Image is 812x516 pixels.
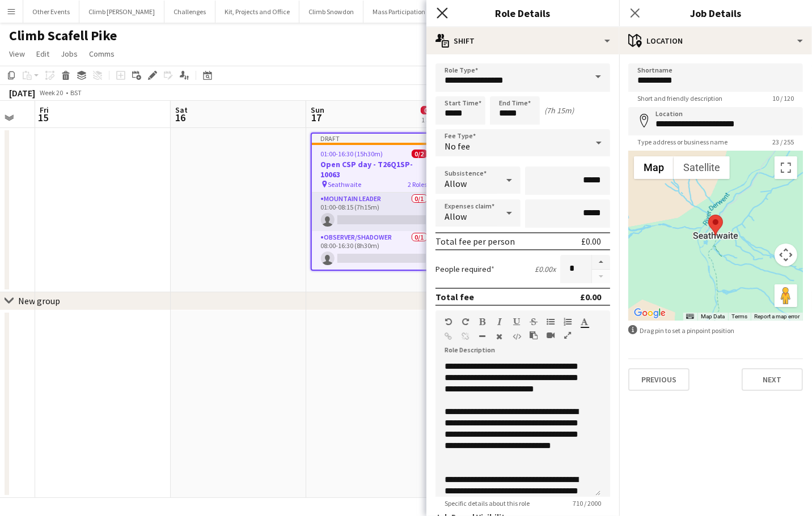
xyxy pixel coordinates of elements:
span: 0/2 [412,150,428,158]
div: Draft [312,134,437,143]
button: Insert video [547,331,555,340]
span: 17 [309,111,324,124]
button: Drag Pegman onto the map to open Street View [775,284,797,307]
button: Map Data [701,313,725,321]
div: (7h 15m) [544,105,574,116]
h3: Role Details [426,6,619,20]
span: Sat [175,105,188,115]
span: 15 [38,111,49,124]
button: Bold [479,317,487,326]
button: Keyboard shortcuts [686,313,694,321]
span: Edit [36,49,49,59]
span: 2 Roles [408,180,428,189]
a: Open this area in Google Maps (opens a new window) [631,306,669,321]
h3: Job Details [619,6,812,20]
div: Location [619,27,812,54]
span: Allow [445,211,467,222]
span: Type address or business name [628,138,737,146]
span: 16 [174,111,188,124]
span: 01:00-16:30 (15h30m) [321,150,383,158]
span: 710 / 2000 [564,499,610,508]
span: Short and friendly description [628,94,731,103]
span: 0/2 [421,106,437,114]
div: 1 Job [421,116,436,124]
div: Total fee [435,291,474,302]
span: Sun [311,105,324,115]
a: Report a map error [754,313,800,319]
span: Specific details about this role [435,499,539,508]
button: Kit, Projects and Office [215,1,299,23]
span: Week 20 [37,88,66,97]
button: Climb Snowdon [299,1,363,23]
a: View [5,46,29,61]
button: Horizontal Line [479,332,487,341]
span: No fee [445,140,470,152]
div: [DATE] [9,87,35,99]
button: Underline [513,317,521,326]
button: Toggle fullscreen view [775,156,797,179]
span: 23 / 255 [763,138,803,146]
span: Allow [445,178,467,189]
h3: Open CSP day - T26Q1SP-10063 [312,159,437,180]
app-card-role: Mountain Leader0/101:00-08:15 (7h15m) [312,193,437,231]
button: Undo [445,317,452,326]
a: Jobs [56,46,82,61]
div: Shift [426,27,619,54]
button: Mass Participation [363,1,435,23]
button: Climb [PERSON_NAME] [79,1,164,23]
button: Paste as plain text [530,331,538,340]
button: Show satellite imagery [674,156,730,179]
div: £0.00 [580,291,601,302]
span: Comms [89,49,115,59]
span: Seathwaite [328,180,362,189]
button: Unordered List [547,317,555,326]
button: Italic [496,317,504,326]
label: People required [435,264,494,274]
button: Strikethrough [530,317,538,326]
button: Challenges [164,1,215,23]
button: Redo [462,317,470,326]
a: Terms (opens in new tab) [731,313,747,319]
div: BST [70,88,82,97]
div: £0.00 x [535,264,556,274]
button: Clear Formatting [496,332,504,341]
a: Comms [84,46,119,61]
button: Ordered List [564,317,572,326]
span: Fri [40,105,49,115]
button: HTML Code [513,332,521,341]
span: View [9,49,25,59]
button: Fullscreen [564,331,572,340]
button: Map camera controls [775,244,797,266]
button: Previous [628,368,690,391]
button: Next [742,368,803,391]
img: Google [631,306,669,321]
div: New group [18,295,60,306]
span: 10 / 120 [763,94,803,103]
app-job-card: Draft01:00-16:30 (15h30m)0/2Open CSP day - T26Q1SP-10063 Seathwaite2 RolesMountain Leader0/101:00... [311,133,438,271]
div: £0.00 [581,236,601,247]
app-card-role: Observer/Shadower0/108:00-16:30 (8h30m) [312,231,437,270]
a: Edit [32,46,54,61]
div: Drag pin to set a pinpoint position [628,325,803,336]
button: Increase [592,255,610,270]
h1: Climb Scafell Pike [9,27,117,44]
button: Other Events [23,1,79,23]
div: Total fee per person [435,236,515,247]
span: Jobs [61,49,78,59]
button: Text Color [581,317,589,326]
button: Show street map [634,156,674,179]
